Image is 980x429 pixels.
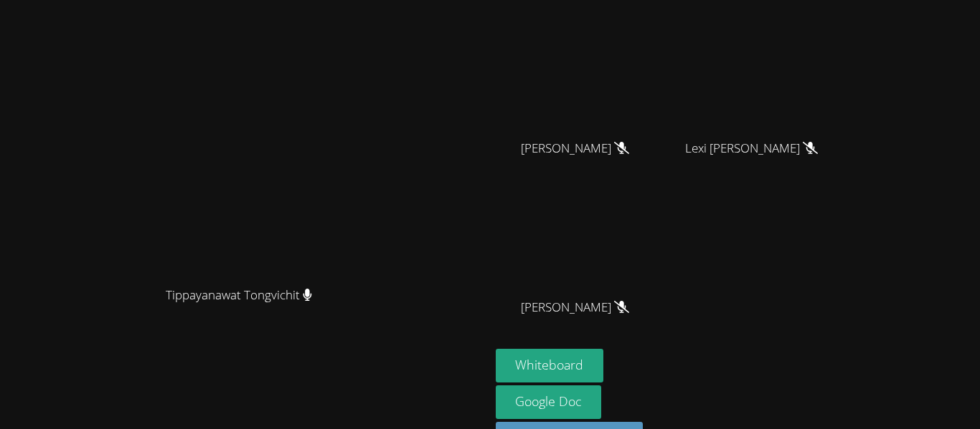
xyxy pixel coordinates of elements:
a: Google Doc [496,385,602,419]
span: Tippayanawat Tongvichit [166,285,312,306]
button: Whiteboard [496,349,604,382]
span: [PERSON_NAME] [521,138,629,159]
span: [PERSON_NAME] [521,297,629,318]
span: Lexi [PERSON_NAME] [685,138,818,159]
